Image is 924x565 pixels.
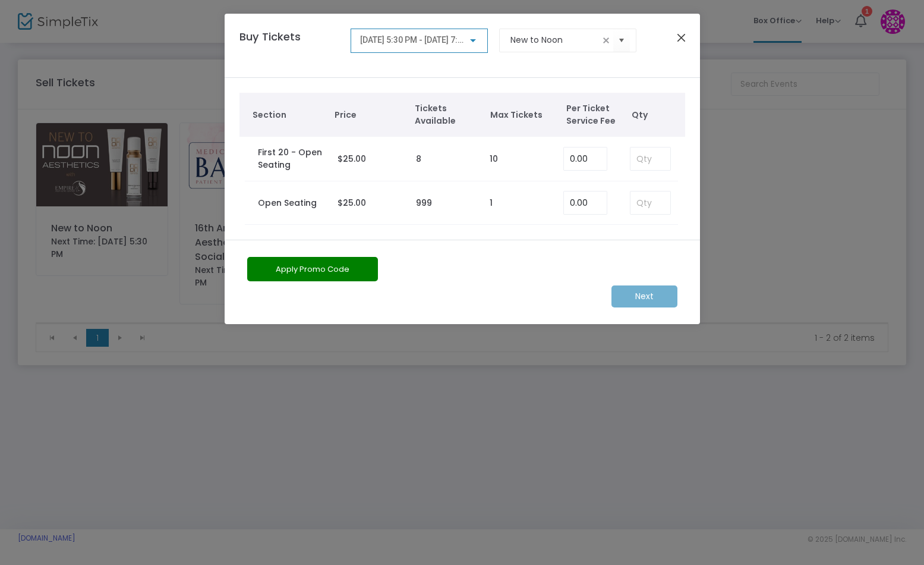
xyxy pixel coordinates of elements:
span: Section [253,109,323,121]
span: [DATE] 5:30 PM - [DATE] 7:30 PM [360,35,481,45]
span: Max Tickets [490,109,554,121]
span: Qty [632,109,679,121]
button: Select [613,28,630,52]
span: $25.00 [338,153,366,165]
span: Tickets Available [415,102,479,127]
label: 1 [490,197,493,209]
span: Per Ticket Service Fee [566,102,626,127]
input: Qty [630,147,670,170]
label: Open Seating [258,197,317,209]
span: $25.00 [338,197,366,209]
span: Price [335,109,403,121]
label: 8 [416,153,421,165]
label: First 20 - Open Seating [258,146,326,171]
input: Select an event [510,34,599,46]
h4: Buy Tickets [234,29,345,62]
input: Enter Service Fee [564,192,607,214]
input: Qty [630,192,670,214]
label: 999 [416,197,432,209]
label: 10 [490,153,498,165]
span: clear [599,33,613,48]
button: Apply Promo Code [247,257,378,281]
button: Close [673,30,689,45]
input: Enter Service Fee [564,147,607,170]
